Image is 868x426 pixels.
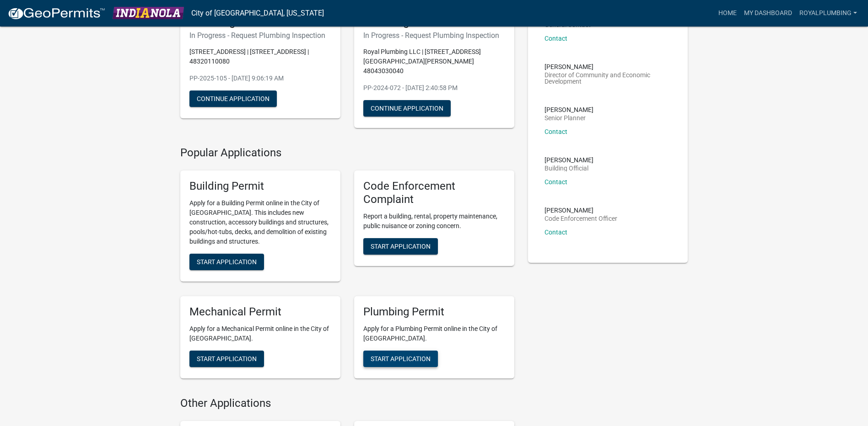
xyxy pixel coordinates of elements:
[545,165,593,171] p: Building Official
[113,7,184,19] img: City of Indianola, Iowa
[189,47,331,66] p: [STREET_ADDRESS] | [STREET_ADDRESS] | 48320110080
[197,258,257,266] span: Start Application
[191,5,324,21] a: City of [GEOGRAPHIC_DATA], [US_STATE]
[363,83,505,93] p: PP-2024-072 - [DATE] 2:40:58 PM
[363,47,505,76] p: Royal Plumbing LLC | [STREET_ADDRESS][GEOGRAPHIC_DATA][PERSON_NAME] 48043030040
[545,157,593,163] p: [PERSON_NAME]
[715,5,740,22] a: Home
[545,215,617,222] p: Code Enforcement Officer
[545,178,567,186] a: Contact
[545,64,672,70] p: [PERSON_NAME]
[371,355,431,362] span: Start Application
[545,229,567,236] a: Contact
[189,351,264,367] button: Start Application
[363,324,505,343] p: Apply for a Plumbing Permit online in the City of [GEOGRAPHIC_DATA].
[363,351,438,367] button: Start Application
[363,100,451,117] button: Continue Application
[363,180,505,206] h5: Code Enforcement Complaint
[189,324,331,343] p: Apply for a Mechanical Permit online in the City of [GEOGRAPHIC_DATA].
[363,305,505,319] h5: Plumbing Permit
[545,106,593,113] p: [PERSON_NAME]
[545,72,672,85] p: Director of Community and Economic Development
[363,212,505,231] p: Report a building, rental, property maintenance, public nuisance or zoning concern.
[545,35,567,42] a: Contact
[545,207,617,213] p: [PERSON_NAME]
[740,5,796,22] a: My Dashboard
[189,31,331,40] h6: In Progress - Request Plumbing Inspection
[189,254,264,270] button: Start Application
[363,31,505,40] h6: In Progress - Request Plumbing Inspection
[545,115,593,121] p: Senior Planner
[796,5,861,22] a: royalplumbing
[180,146,514,160] h4: Popular Applications
[189,91,277,107] button: Continue Application
[189,74,331,83] p: PP-2025-105 - [DATE] 9:06:19 AM
[189,198,331,246] p: Apply for a Building Permit online in the City of [GEOGRAPHIC_DATA]. This includes new constructi...
[545,128,567,135] a: Contact
[180,397,514,410] h4: Other Applications
[189,180,331,193] h5: Building Permit
[363,238,438,255] button: Start Application
[371,242,431,250] span: Start Application
[197,355,257,362] span: Start Application
[189,305,331,319] h5: Mechanical Permit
